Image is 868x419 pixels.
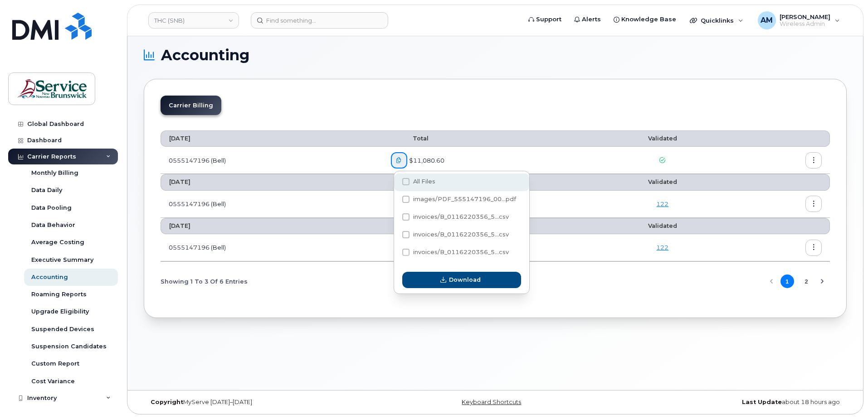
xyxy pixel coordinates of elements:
[402,272,521,288] button: Download
[462,399,521,405] a: Keyboard Shortcuts
[161,130,383,147] th: [DATE]
[407,156,444,165] span: $11,080.60
[594,130,731,147] th: Validated
[413,178,435,185] span: All Files
[391,135,429,142] span: Total
[402,197,516,204] span: images/PDF_555147196_007_0000000000.pdf
[780,275,794,288] button: Page 1
[413,231,509,238] span: invoices/B_0116220356_5...csv
[161,234,383,261] td: 0555147196 (Bell)
[815,275,829,288] button: Next Page
[612,399,847,406] div: about 18 hours ago
[161,48,249,62] span: Accounting
[402,215,509,222] span: invoices/B_0116220356_555147196_20082025_ACC.csv
[161,191,383,218] td: 0555147196 (Bell)
[161,174,383,190] th: [DATE]
[413,249,509,255] span: invoices/B_0116220356_5...csv
[402,250,509,257] span: invoices/B_0116220356_555147196_20082025_DTL.csv
[151,399,183,405] strong: Copyright
[402,233,509,240] span: invoices/B_0116220356_555147196_20082025_MOB.csv
[144,399,378,406] div: MyServe [DATE]–[DATE]
[742,399,782,405] strong: Last Update
[413,196,516,202] span: images/PDF_555147196_00...pdf
[594,174,731,190] th: Validated
[161,275,248,288] span: Showing 1 To 3 Of 6 Entries
[391,178,429,185] span: Total
[800,275,813,288] button: Page 2
[449,275,481,284] span: Download
[391,240,408,255] a: PDF_555147196_005_0000000000.pdf
[656,244,668,251] a: 122
[413,213,509,220] span: invoices/B_0116220356_5...csv
[161,147,383,174] td: 0555147196 (Bell)
[391,222,429,229] span: Total
[656,200,668,207] a: 122
[161,218,383,234] th: [DATE]
[594,218,731,234] th: Validated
